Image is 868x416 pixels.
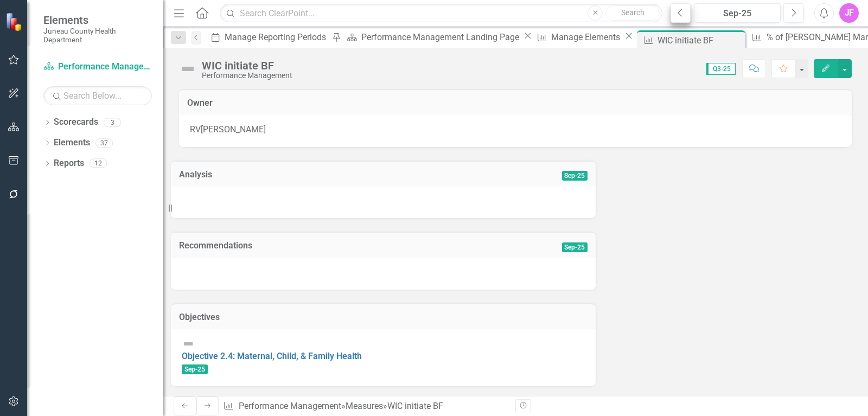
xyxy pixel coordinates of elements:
[562,171,588,181] span: Sep-25
[562,242,588,252] span: Sep-25
[621,8,644,17] span: Search
[202,72,292,80] div: Performance Management
[54,116,98,129] a: Scorecards
[182,351,362,361] a: Objective 2.4: Maternal, Child, & Family Health
[5,12,24,31] img: ClearPoint Strategy
[54,137,90,149] a: Elements
[179,312,588,322] h3: Objectives
[182,364,208,374] span: Sep-25
[343,30,522,44] a: Performance Management Landing Page
[220,4,662,23] input: Search ClearPoint...
[43,14,152,27] span: Elements
[43,27,152,44] small: Juneau County Health Department
[179,60,196,78] img: Not Defined
[179,170,409,180] h3: Analysis
[95,138,113,148] div: 37
[54,157,84,170] a: Reports
[658,34,743,47] div: WIC initiate BF
[551,30,623,44] div: Manage Elements
[605,5,660,21] button: Search
[706,63,736,75] span: Q3-25
[698,7,777,20] div: Sep-25
[90,159,107,168] div: 12
[187,98,844,108] h3: Owner
[239,401,341,411] a: Performance Management
[104,118,121,127] div: 3
[387,401,443,411] div: WIC initiate BF
[694,3,781,23] button: Sep-25
[43,61,152,73] a: Performance Management
[361,30,522,44] div: Performance Management Landing Page
[202,60,292,72] div: WIC initiate BF
[201,124,266,136] div: [PERSON_NAME]
[346,401,383,411] a: Measures
[207,30,329,44] a: Manage Reporting Periods
[533,30,623,44] a: Manage Elements
[43,86,152,105] input: Search Below...
[225,30,329,44] div: Manage Reporting Periods
[190,124,201,136] div: RV
[223,400,507,413] div: » »
[839,3,859,23] button: JF
[182,337,195,350] img: Not Defined
[179,241,481,251] h3: Recommendations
